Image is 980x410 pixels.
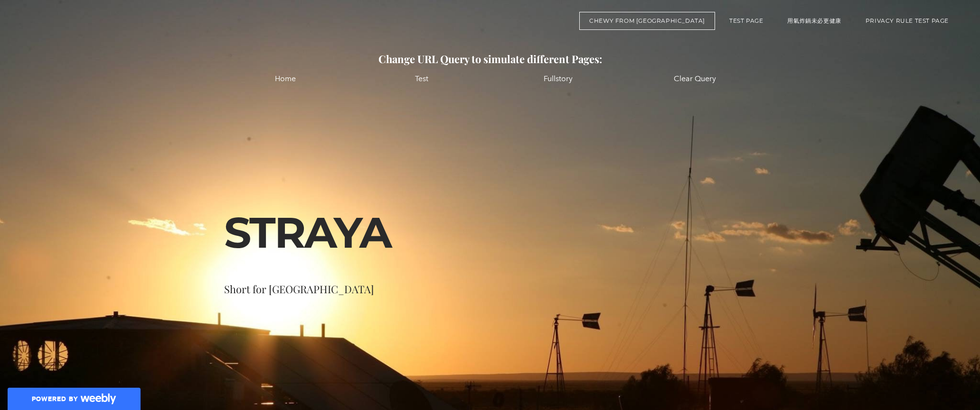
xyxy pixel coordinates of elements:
strong: Change URL Query to simulate different Pages: [378,52,602,66]
font: STRAYA [224,206,391,259]
a: Home [275,74,296,83]
a: Fullstory [544,74,573,83]
a: Powered by [5,381,142,410]
a: Privacy rule test page [856,12,959,30]
a: Test [415,74,428,83]
a: Chewy from [GEOGRAPHIC_DATA] [579,12,715,30]
font: Short for [GEOGRAPHIC_DATA] [224,282,374,296]
a: Clear Query [674,74,716,83]
a: Test Page [719,12,773,30]
a: 用氣炸鍋未必更健康 [777,12,851,30]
